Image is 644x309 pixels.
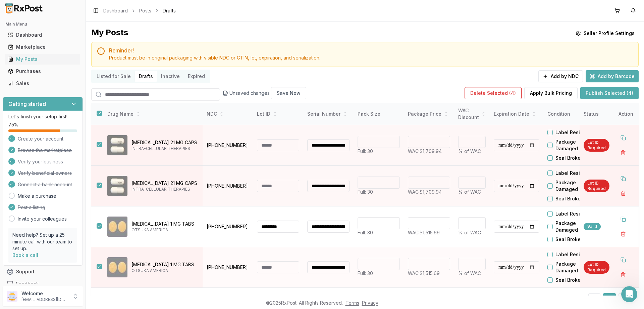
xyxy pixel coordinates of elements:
[3,266,83,278] button: Support
[555,220,594,233] label: Package Damaged
[5,53,80,65] a: My Posts
[131,268,197,273] p: OTSUKA AMERICA
[18,158,63,165] span: Verify your business
[358,230,373,235] span: Full: 30
[21,290,68,297] p: Welcome
[617,213,629,225] button: Duplicate
[5,77,80,89] a: Sales
[555,139,594,152] label: Package Damaged
[184,71,209,82] button: Expired
[131,221,197,227] p: [MEDICAL_DATA] 1 MG TABS
[617,228,629,240] button: Delete
[3,66,83,77] button: Purchases
[458,270,481,276] span: % of WAC
[586,70,639,82] button: Add by Barcode
[555,179,594,193] label: Package Damaged
[584,261,609,274] div: Lot ID Required
[494,111,539,117] div: Expiration Date
[18,181,72,188] span: Connect a bank account
[617,269,629,281] button: Delete
[8,68,77,75] div: Purchases
[207,264,249,271] p: [PHONE_NUMBER]
[107,257,127,277] img: Rexulti 1 MG TABS
[555,251,589,258] label: Label Residue
[3,42,83,52] button: Marketplace
[543,103,594,125] th: Condition
[8,121,18,128] span: 75 %
[555,236,584,243] label: Seal Broken
[572,27,639,39] button: Seller Profile Settings
[3,78,83,89] button: Sales
[408,230,440,235] span: WAC: $1,515.69
[358,189,373,195] span: Full: 30
[603,293,616,305] button: 1
[109,48,633,53] h5: Reminder!
[139,7,151,14] a: Posts
[12,232,73,252] p: Need help? Set up a 25 minute call with our team to set up.
[21,297,68,302] p: [EMAIL_ADDRESS][DOMAIN_NAME]
[157,71,184,82] button: Inactive
[408,111,450,117] div: Package Price
[131,227,197,233] p: OTSUKA AMERICA
[207,142,249,149] p: [PHONE_NUMBER]
[131,146,197,151] p: INTRA-CELLULAR THERAPIES
[613,103,639,125] th: Action
[584,223,601,230] div: Valid
[617,132,629,144] button: Duplicate
[354,103,404,125] th: Pack Size
[555,277,584,283] label: Seal Broken
[5,29,80,41] a: Dashboard
[207,111,249,117] div: NDC
[555,170,589,177] label: Label Residue
[5,41,80,53] a: Marketplace
[617,187,629,199] button: Delete
[8,56,77,63] div: My Posts
[555,195,584,202] label: Seal Broken
[458,189,481,195] span: % of WAC
[207,223,249,230] p: [PHONE_NUMBER]
[362,300,378,306] a: Privacy
[458,230,481,235] span: % of WAC
[107,135,127,155] img: Caplyta 21 MG CAPS
[555,210,589,217] label: Label Residue
[8,100,46,108] h3: Getting started
[621,286,637,302] iframe: Intercom live chat
[580,103,613,125] th: Status
[18,147,72,154] span: Browse the marketplace
[617,147,629,159] button: Delete
[555,155,584,161] label: Seal Broken
[109,54,633,61] div: Product must be in original packaging with visible NDC or GTIN, lot, expiration, and serialization.
[91,27,128,39] div: My Posts
[131,261,197,268] p: [MEDICAL_DATA] 1 MG TABS
[18,193,56,199] a: Make a purchase
[524,87,578,99] button: Apply Bulk Pricing
[18,136,63,142] span: Create your account
[584,180,609,192] div: Lot ID Required
[408,189,442,195] span: WAC: $1,709.94
[12,252,38,258] a: Book a call
[8,44,77,50] div: Marketplace
[18,216,67,222] a: Invite your colleagues
[617,172,629,185] button: Duplicate
[131,187,197,192] p: INTRA-CELLULAR THERAPIES
[358,148,373,154] span: Full: 30
[131,139,197,146] p: [MEDICAL_DATA] 21 MG CAPS
[345,300,359,306] a: Terms
[93,71,135,82] button: Listed for Sale
[555,129,589,136] label: Label Residue
[5,65,80,77] a: Purchases
[408,148,442,154] span: WAC: $1,709.94
[358,270,373,276] span: Full: 30
[538,70,583,82] button: Add by NDC
[3,54,83,65] button: My Posts
[584,139,609,152] div: Lot ID Required
[107,176,127,196] img: Caplyta 21 MG CAPS
[8,113,77,120] p: Let's finish your setup first!
[107,217,127,237] img: Rexulti 1 MG TABS
[307,111,350,117] div: Serial Number
[271,87,306,99] button: Save Now
[207,183,249,189] p: [PHONE_NUMBER]
[3,278,83,290] button: Feedback
[458,148,481,154] span: % of WAC
[18,170,72,177] span: Verify beneficial owners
